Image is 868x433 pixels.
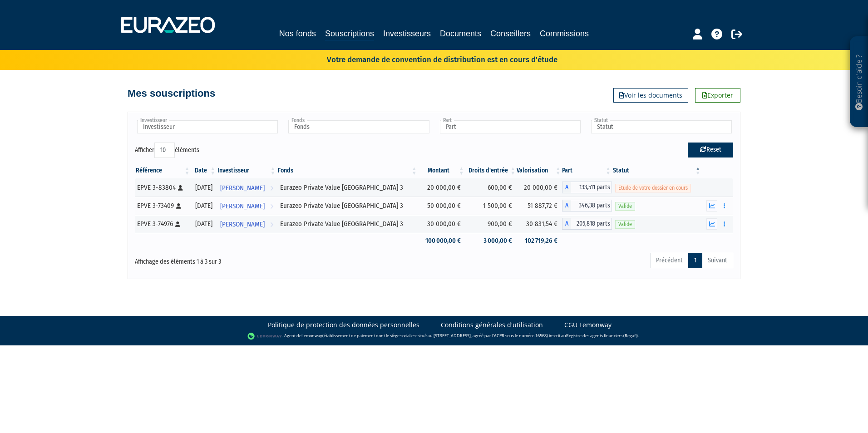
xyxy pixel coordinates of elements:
[270,198,273,215] i: Voir l'investisseur
[220,216,265,233] span: [PERSON_NAME]
[517,233,562,249] td: 102 719,26 €
[517,197,562,215] td: 51 887,72 €
[418,163,465,178] th: Montant: activer pour trier la colonne par ordre croissant
[695,88,740,103] a: Exporter
[137,219,187,229] div: EPVE 3-74976
[465,197,517,215] td: 1 500,00 €
[465,163,517,178] th: Droits d'entrée: activer pour trier la colonne par ordre croissant
[418,178,465,197] td: 20 000,00 €
[490,27,531,40] a: Conseillers
[191,163,217,178] th: Date: activer pour trier la colonne par ordre croissant
[615,202,635,211] span: Valide
[418,215,465,233] td: 30 000,00 €
[562,218,571,230] span: A
[562,218,612,230] div: A - Eurazeo Private Value Europe 3
[135,252,376,266] div: Affichage des éléments 1 à 3 sur 3
[562,163,612,178] th: Part: activer pour trier la colonne par ordre croissant
[615,220,635,229] span: Valide
[301,333,322,339] a: Lemonway
[137,201,187,211] div: EPVE 3-73409
[440,27,481,40] a: Documents
[217,197,276,215] a: [PERSON_NAME]
[325,27,374,41] a: Souscriptions
[121,17,215,33] img: 1732889491-logotype_eurazeo_blanc_rvb.png
[612,163,702,178] th: Statut : activer pour trier la colonne par ordre d&eacute;croissant
[615,184,691,192] span: Etude de votre dossier en cours
[854,41,864,123] p: Besoin d'aide ?
[688,253,702,268] a: 1
[517,178,562,197] td: 20 000,00 €
[688,143,733,157] button: Reset
[613,88,688,103] a: Voir les documents
[562,182,612,193] div: A - Eurazeo Private Value Europe 3
[562,200,571,212] span: A
[154,143,175,158] select: Afficheréléments
[280,219,415,229] div: Eurazeo Private Value [GEOGRAPHIC_DATA] 3
[194,219,213,229] div: [DATE]
[220,180,265,197] span: [PERSON_NAME]
[178,185,183,191] i: [Français] Personne physique
[175,221,180,227] i: [Français] Personne physique
[280,183,415,192] div: Eurazeo Private Value [GEOGRAPHIC_DATA] 3
[279,27,316,40] a: Nos fonds
[217,163,276,178] th: Investisseur: activer pour trier la colonne par ordre croissant
[465,233,517,249] td: 3 000,00 €
[441,320,543,330] a: Conditions générales d'utilisation
[566,333,638,339] a: Registre des agents financiers (Regafi)
[418,197,465,215] td: 50 000,00 €
[135,143,199,158] label: Afficher éléments
[280,201,415,211] div: Eurazeo Private Value [GEOGRAPHIC_DATA] 3
[562,200,612,212] div: A - Eurazeo Private Value Europe 3
[194,201,213,211] div: [DATE]
[517,215,562,233] td: 30 831,54 €
[9,332,859,341] div: - Agent de (établissement de paiement dont le siège social est situé au [STREET_ADDRESS], agréé p...
[247,332,282,341] img: logo-lemonway.png
[270,180,273,197] i: Voir l'investisseur
[562,182,571,193] span: A
[571,182,612,193] span: 133,511 parts
[268,320,419,330] a: Politique de protection des données personnelles
[194,183,213,192] div: [DATE]
[383,27,431,40] a: Investisseurs
[135,163,191,178] th: Référence : activer pour trier la colonne par ordre croissant
[270,216,273,233] i: Voir l'investisseur
[465,178,517,197] td: 600,00 €
[571,200,612,212] span: 346,38 parts
[465,215,517,233] td: 900,00 €
[517,163,562,178] th: Valorisation: activer pour trier la colonne par ordre croissant
[571,218,612,230] span: 205,818 parts
[220,198,265,215] span: [PERSON_NAME]
[418,233,465,249] td: 100 000,00 €
[217,178,276,197] a: [PERSON_NAME]
[176,203,181,209] i: [Français] Personne physique
[128,88,215,99] h4: Mes souscriptions
[301,52,557,65] p: Votre demande de convention de distribution est en cours d'étude
[564,320,612,330] a: CGU Lemonway
[540,27,589,40] a: Commissions
[217,215,276,233] a: [PERSON_NAME]
[137,183,187,192] div: EPVE 3-83804
[277,163,418,178] th: Fonds: activer pour trier la colonne par ordre croissant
